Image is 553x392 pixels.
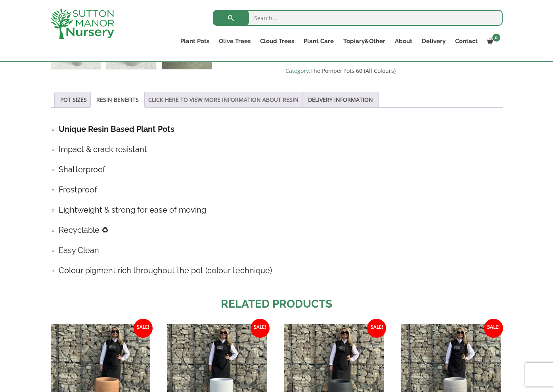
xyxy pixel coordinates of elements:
a: RESIN BENEFITS [96,92,139,107]
img: logo [51,8,114,39]
a: The Pompei Pots 60 (All Colours) [310,67,396,74]
a: Olive Trees [214,36,255,47]
h4: Shatterproof [59,164,503,176]
a: DELIVERY INFORMATION [308,92,373,107]
span: Sale! [484,319,503,338]
a: 0 [482,36,503,47]
h4: Frostproof [59,184,503,196]
strong: Unique Resin Based Plant Pots [59,124,174,134]
a: Plant Pots [176,36,214,47]
a: Plant Care [299,36,339,47]
a: CLICK HERE TO VIEW MORE INFORMATION ABOUT RESIN [148,92,299,107]
a: Topiary&Other [339,36,390,47]
input: Search... [213,10,503,26]
span: Sale! [251,319,270,338]
span: Category: [285,66,502,76]
a: Delivery [417,36,450,47]
h2: Related products [51,296,503,312]
h4: Colour pigment rich throughout the pot (colour technique) [59,265,503,277]
a: Contact [450,36,482,47]
a: POT SIZES [60,92,87,107]
a: Cloud Trees [255,36,299,47]
h4: Recyclable ♻ [59,224,503,236]
span: Sale! [134,319,153,338]
h4: Impact & crack resistant [59,143,503,156]
h4: Easy Clean [59,244,503,257]
a: About [390,36,417,47]
h4: Lightweight & strong for ease of moving [59,204,503,216]
span: 0 [492,34,500,42]
span: Sale! [367,319,386,338]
